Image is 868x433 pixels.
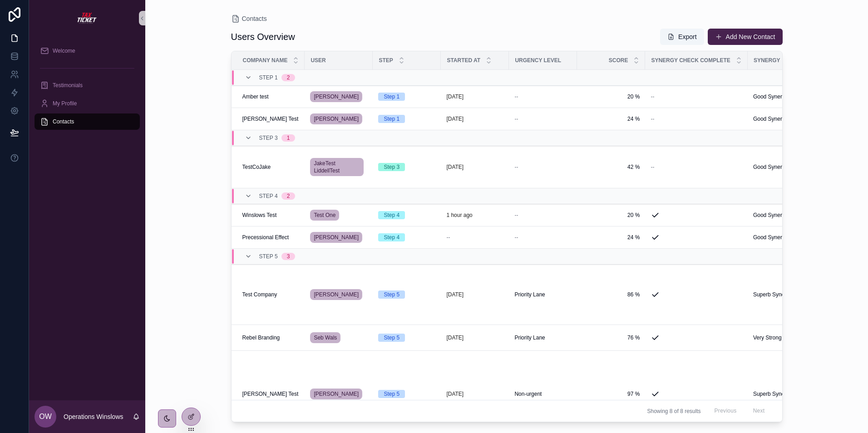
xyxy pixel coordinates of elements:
a: Step 1 [378,115,435,123]
a: Test Company [242,291,300,298]
a: -- [514,115,572,123]
span: My Profile [53,100,77,107]
span: -- [514,115,518,123]
button: Export [660,29,704,45]
a: Good Synergy [753,163,810,171]
a: [DATE] [446,115,503,123]
span: Step 4 [259,192,278,200]
a: Good Synergy [753,115,810,123]
div: 2 [287,74,290,81]
div: 3 [287,253,290,260]
a: Testimonials [35,77,140,93]
a: JakeTest LiddellTest [310,156,367,178]
span: [PERSON_NAME] [314,93,359,100]
span: Good Synergy [753,163,788,171]
a: Priority Lane [514,334,572,341]
span: [PERSON_NAME] [314,115,359,123]
button: Add New Contact [708,29,783,45]
a: [PERSON_NAME] [310,232,362,243]
a: Step 5 [378,290,435,299]
span: [PERSON_NAME] Test [242,115,299,123]
a: [DATE] [446,291,503,298]
a: Step 5 [378,390,435,398]
a: [DATE] [446,334,503,341]
a: 20 % [582,212,640,219]
p: 1 hour ago [446,212,472,219]
div: Step 5 [384,390,399,398]
a: Superb Synergy [753,291,810,298]
a: 1 hour ago [446,212,503,219]
div: Step 5 [384,334,399,342]
span: -- [446,234,450,241]
span: Good Synergy [753,93,788,100]
span: -- [514,212,518,219]
span: Very Strong Synergy [753,334,803,341]
span: -- [514,234,518,241]
span: Non-urgent [514,390,542,398]
span: -- [651,163,654,171]
span: -- [651,115,654,123]
span: OW [39,411,52,422]
a: Step 3 [378,163,435,171]
a: TestCoJake [242,163,300,171]
span: Score [609,57,628,64]
a: -- [514,234,572,241]
span: [PERSON_NAME] [314,390,359,398]
a: 24 % [582,115,640,123]
div: scrollable content [29,36,145,142]
span: Urgency Level [515,57,561,64]
div: Step 3 [384,163,399,171]
a: [PERSON_NAME] [310,289,362,300]
span: Step [379,57,393,64]
span: Synergy [754,57,780,64]
span: Synergy Check Complete [651,57,730,64]
div: Step 1 [384,93,399,101]
a: [PERSON_NAME] [310,230,367,245]
h1: Users Overview [231,30,295,43]
a: [PERSON_NAME] [310,91,362,102]
span: Showing 8 of 8 results [647,408,700,415]
a: Good Synergy [753,212,810,219]
span: [PERSON_NAME] [314,234,359,241]
span: Superb Synergy [753,390,792,398]
a: -- [514,93,572,100]
span: User [311,57,325,64]
a: [PERSON_NAME] [310,389,362,399]
span: Company Name [243,57,288,64]
a: [PERSON_NAME] Test [242,115,300,123]
span: Testimonials [53,82,83,89]
a: Good Synergy [753,234,810,241]
p: [DATE] [446,115,464,123]
a: Welcome [35,43,140,59]
a: [PERSON_NAME] [310,113,362,124]
span: JakeTest LiddellTest [314,160,360,174]
span: 20 % [582,93,640,100]
a: Contacts [231,14,267,23]
a: JakeTest LiddellTest [310,158,364,176]
div: Step 5 [384,290,399,299]
span: Step 1 [259,74,278,81]
a: Test One [310,210,339,221]
span: Priority Lane [514,291,545,298]
div: 1 [287,134,290,142]
span: -- [651,93,654,100]
span: Test Company [242,291,277,298]
span: Rebel Branding [242,334,280,341]
a: [DATE] [446,163,503,171]
a: 86 % [582,291,640,298]
div: Step 4 [384,233,399,241]
a: Very Strong Synergy [753,334,810,341]
a: [PERSON_NAME] [310,89,367,104]
span: [PERSON_NAME] Test [242,390,299,398]
span: Welcome [53,47,75,54]
a: -- [446,234,503,241]
span: Contacts [242,14,267,23]
a: Good Synergy [753,93,810,100]
a: Contacts [35,113,140,130]
a: -- [651,115,742,123]
p: [DATE] [446,390,464,398]
a: 42 % [582,163,640,171]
